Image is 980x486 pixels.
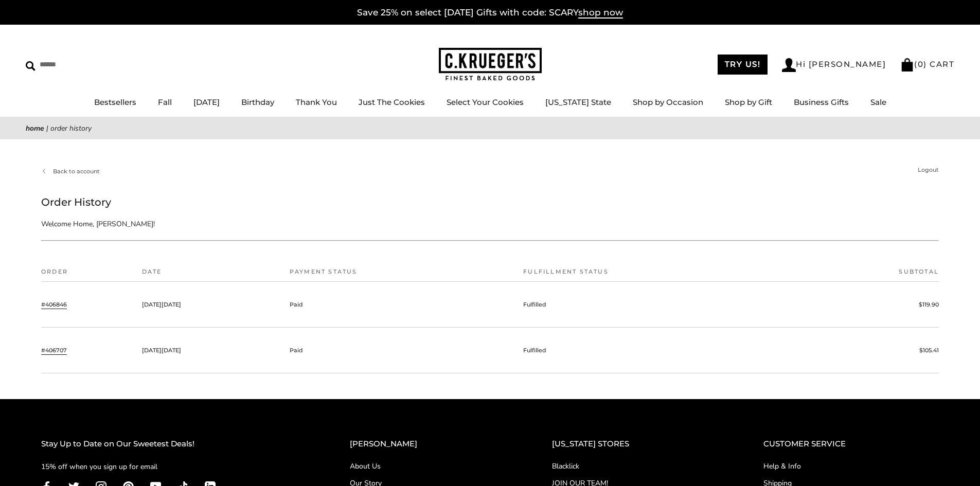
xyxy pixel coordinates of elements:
[763,438,939,451] h2: CUSTOMER SERVICE
[439,48,542,81] img: C.KRUEGER'S
[26,57,148,73] input: Search
[918,59,924,69] span: 0
[284,282,518,328] td: Paid
[718,55,768,75] a: TRY US!
[447,97,524,107] a: Select Your Cookies
[41,194,939,211] h1: Order History
[50,123,92,133] span: Order History
[41,218,314,230] p: Welcome Home, [PERSON_NAME]!
[350,461,510,472] a: About Us
[633,97,703,107] a: Shop by Occasion
[41,438,309,451] h2: Stay Up to Date on Our Sweetest Deals!
[41,346,67,355] a: #406707
[41,267,137,282] th: Order
[284,267,518,282] th: Payment status
[350,438,510,451] h2: [PERSON_NAME]
[725,97,772,107] a: Shop by Gift
[918,165,939,174] a: Logout
[578,7,623,19] span: shop now
[804,267,939,282] th: Subtotal
[137,267,284,282] th: Date
[545,97,611,107] a: [US_STATE] State
[193,97,220,107] a: [DATE]
[518,282,804,328] td: Fulfilled
[284,328,518,373] td: Paid
[41,461,309,473] p: 15% off when you sign up for email
[26,122,954,134] nav: breadcrumbs
[763,461,939,472] a: Help & Info
[518,328,804,373] td: Fulfilled
[804,328,939,373] td: $105.41
[870,97,886,107] a: Sale
[518,267,804,282] th: Fulfillment status
[804,282,939,328] td: $119.90
[359,97,425,107] a: Just The Cookies
[46,123,48,133] span: |
[41,300,67,309] a: #406846
[552,438,722,451] h2: [US_STATE] STORES
[900,58,914,71] img: Bag
[782,58,886,72] a: Hi [PERSON_NAME]
[41,167,100,176] a: Back to account
[241,97,274,107] a: Birthday
[782,58,796,72] img: Account
[552,461,722,472] a: Blacklick
[137,328,284,373] td: [DATE][DATE]
[26,61,35,71] img: Search
[900,59,954,69] a: (0) CART
[94,97,136,107] a: Bestsellers
[794,97,849,107] a: Business Gifts
[26,123,44,133] a: Home
[137,282,284,328] td: [DATE][DATE]
[357,7,623,19] a: Save 25% on select [DATE] Gifts with code: SCARYshop now
[296,97,337,107] a: Thank You
[158,97,172,107] a: Fall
